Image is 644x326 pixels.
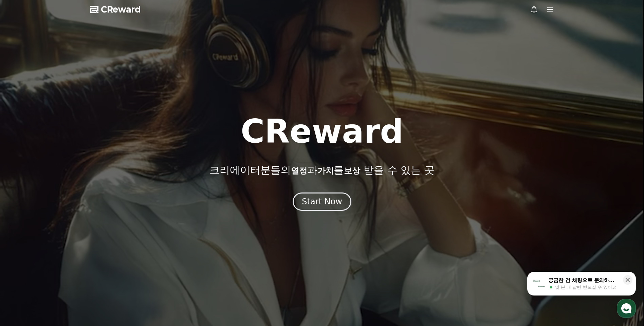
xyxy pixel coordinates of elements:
[45,215,88,232] a: 대화
[101,4,141,15] span: CReward
[344,166,360,176] span: 보상
[21,225,25,230] span: 홈
[90,4,141,15] a: CReward
[209,164,434,176] p: 크리에이터분들의 과 를 받을 수 있는 곳
[62,225,70,231] span: 대화
[302,196,342,207] div: Start Now
[88,215,130,232] a: 설정
[105,225,113,230] span: 설정
[293,192,351,211] button: Start Now
[241,115,403,148] h1: CReward
[317,166,334,176] span: 가치
[2,215,45,232] a: 홈
[293,199,351,206] a: Start Now
[291,166,307,176] span: 열정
